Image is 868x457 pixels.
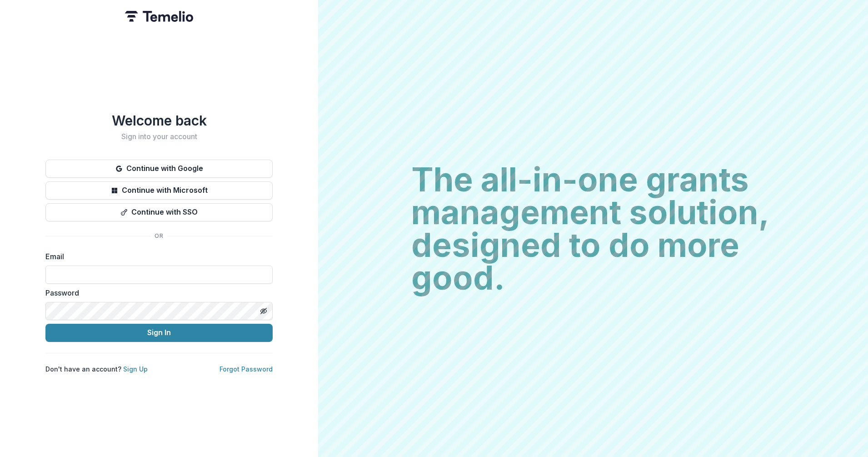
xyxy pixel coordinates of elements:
[123,365,148,373] a: Sign Up
[45,203,273,221] button: Continue with SSO
[45,324,273,342] button: Sign In
[125,11,193,22] img: Temelio
[45,287,267,298] label: Password
[45,364,148,374] p: Don't have an account?
[45,132,273,141] h2: Sign into your account
[45,160,273,178] button: Continue with Google
[219,365,273,373] a: Forgot Password
[45,251,267,262] label: Email
[45,112,273,129] h1: Welcome back
[45,181,273,200] button: Continue with Microsoft
[256,304,271,318] button: Toggle password visibility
